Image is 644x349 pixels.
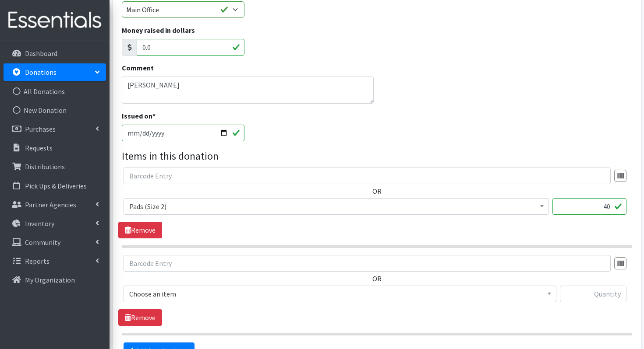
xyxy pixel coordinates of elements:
[25,143,53,152] p: Requests
[4,177,106,195] a: Pick Ups & Deliveries
[25,49,57,58] p: Dashboard
[124,286,556,302] span: Choose an item
[25,219,54,228] p: Inventory
[118,309,162,326] a: Remove
[4,120,106,138] a: Purchases
[122,63,154,73] label: Comment
[4,252,106,270] a: Reports
[25,276,75,284] p: My Organization
[129,288,551,300] span: Choose an item
[4,63,106,81] a: Donations
[4,101,106,119] a: New Donation
[152,112,156,120] abbr: required
[4,196,106,213] a: Partner Agencies
[4,234,106,251] a: Community
[25,181,87,190] p: Pick Ups & Deliveries
[4,158,106,175] a: Distributions
[4,45,106,62] a: Dashboard
[25,238,60,247] p: Community
[25,125,56,133] p: Purchases
[124,255,611,272] input: Barcode Entry
[25,200,76,209] p: Partner Agencies
[122,25,195,35] label: Money raised in dollars
[4,139,106,157] a: Requests
[25,162,65,171] p: Distributions
[129,200,543,213] span: Pads (Size 2)
[4,6,106,35] img: HumanEssentials
[25,257,50,265] p: Reports
[122,111,156,121] label: Issued on
[122,148,632,164] legend: Items in this donation
[552,198,626,215] input: Quantity
[122,77,374,104] textarea: [PERSON_NAME]
[4,215,106,232] a: Inventory
[4,83,106,100] a: All Donations
[25,68,57,77] p: Donations
[4,271,106,289] a: My Organization
[124,198,549,215] span: Pads (Size 2)
[118,222,162,238] a: Remove
[372,186,382,196] label: OR
[560,286,626,302] input: Quantity
[124,168,611,184] input: Barcode Entry
[372,273,382,284] label: OR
